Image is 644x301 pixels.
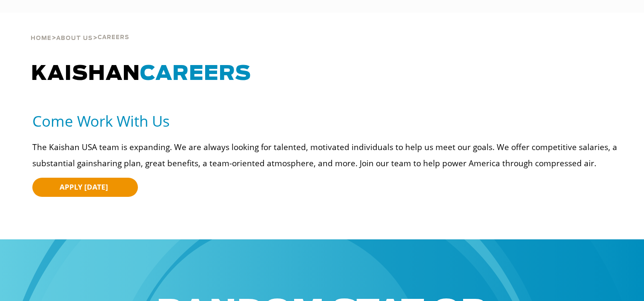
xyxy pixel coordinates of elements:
span: CAREERS [140,64,251,84]
span: About Us [56,36,93,41]
p: The Kaishan USA team is expanding. We are always looking for talented, motivated individuals to h... [32,139,618,171]
h5: Come Work With Us [32,111,618,131]
a: About Us [56,34,93,42]
a: APPLY [DATE] [32,178,138,197]
span: KAISHAN [31,64,251,84]
span: APPLY [DATE] [60,182,108,192]
span: Careers [97,35,129,40]
span: Home [31,36,52,41]
div: > > [31,13,129,45]
a: Home [31,34,52,42]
